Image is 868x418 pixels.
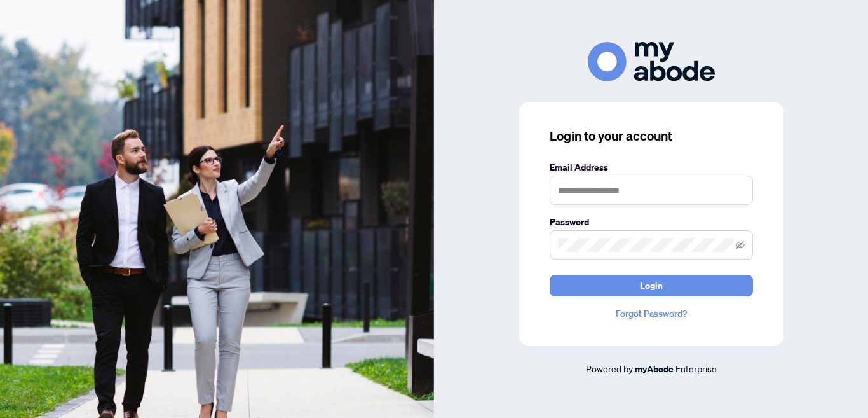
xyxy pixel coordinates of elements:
a: Forgot Password? [550,307,753,321]
span: Powered by [586,363,633,374]
span: Enterprise [675,363,717,374]
img: ma-logo [588,42,715,81]
label: Email Address [550,160,753,174]
label: Password [550,215,753,229]
button: Login [550,275,753,296]
span: Login [640,275,663,296]
span: eye-invisible [736,240,745,249]
h3: Login to your account [550,127,753,145]
a: myAbode [635,362,674,376]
